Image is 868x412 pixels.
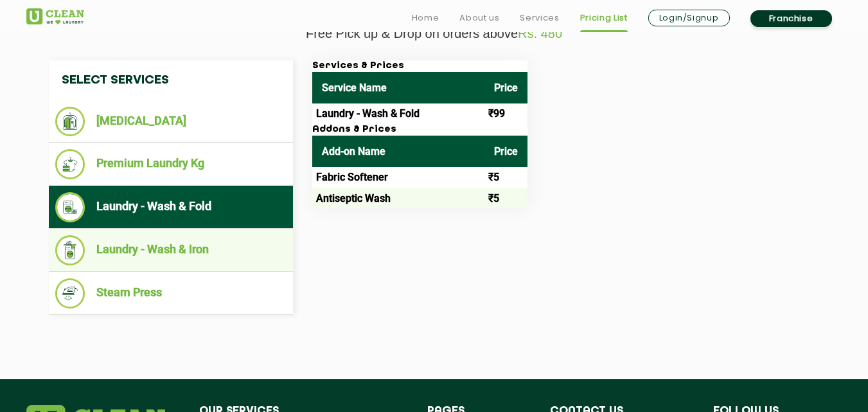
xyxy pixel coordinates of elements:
img: Dry Cleaning [55,107,85,136]
h4: Select Services [49,60,293,100]
h3: Addons & Prices [312,124,527,136]
th: Price [484,136,527,167]
a: Pricing List [580,10,628,26]
li: Laundry - Wash & Fold [55,192,287,222]
a: Login/Signup [648,10,730,26]
li: Steam Press [55,278,287,309]
a: Home [412,10,439,26]
a: Franchise [750,10,832,27]
img: Premium Laundry Kg [55,149,85,179]
img: Steam Press [55,278,85,309]
td: ₹5 [484,188,527,208]
li: Laundry - Wash & Iron [55,235,287,265]
td: Antiseptic Wash [312,188,484,208]
a: Services [520,10,559,26]
th: Price [484,72,527,103]
li: Premium Laundry Kg [55,149,287,179]
span: Rs. 480 [518,26,562,40]
img: Laundry - Wash & Iron [55,235,85,265]
a: About us [459,10,499,26]
td: ₹5 [484,167,527,188]
h3: Services & Prices [312,60,527,72]
p: Free Pick up & Drop on orders above [26,26,842,41]
img: UClean Laundry and Dry Cleaning [26,8,84,24]
th: Service Name [312,72,484,103]
img: Laundry - Wash & Fold [55,192,85,222]
td: Laundry - Wash & Fold [312,103,484,124]
th: Add-on Name [312,136,484,167]
li: [MEDICAL_DATA] [55,107,287,136]
td: ₹99 [484,103,527,124]
td: Fabric Softener [312,167,484,188]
